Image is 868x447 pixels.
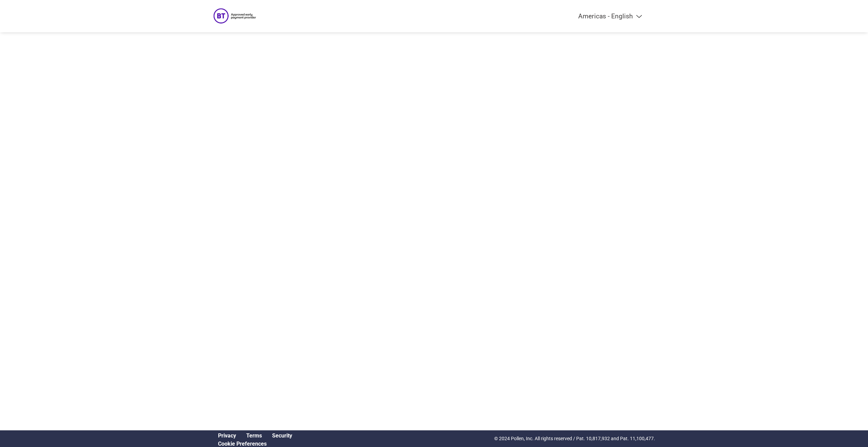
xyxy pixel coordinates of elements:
img: BT [213,7,259,26]
div: Open Cookie Preferences Modal [213,441,297,447]
p: © 2024 Pollen, Inc. All rights reserved / Pat. 10,817,932 and Pat. 11,100,477. [494,435,655,442]
a: Privacy [218,432,236,439]
a: Terms [246,432,262,439]
a: Cookie Preferences, opens a dedicated popup modal window [218,441,267,447]
a: Security [272,432,292,439]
